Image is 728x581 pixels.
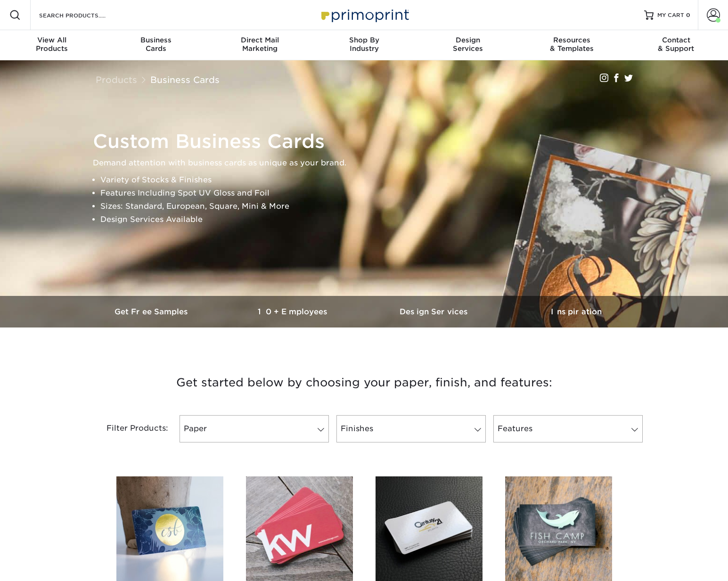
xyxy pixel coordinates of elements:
[208,36,312,53] div: Marketing
[180,415,329,442] a: Paper
[493,415,643,442] a: Features
[223,296,364,327] a: 10+ Employees
[104,30,208,60] a: BusinessCards
[520,36,624,44] span: Resources
[336,415,486,442] a: Finishes
[520,30,624,60] a: Resources& Templates
[312,30,416,60] a: Shop ByIndustry
[100,213,644,226] li: Design Services Available
[364,296,506,327] a: Design Services
[686,12,690,18] span: 0
[38,9,130,21] input: SEARCH PRODUCTS.....
[150,74,220,85] a: Business Cards
[624,36,728,53] div: & Support
[100,173,644,187] li: Variety of Stocks & Finishes
[416,36,520,53] div: Services
[82,307,223,316] h3: Get Free Samples
[520,36,624,53] div: & Templates
[624,36,728,44] span: Contact
[100,187,644,200] li: Features Including Spot UV Gloss and Foil
[657,11,684,19] span: MY CART
[223,307,364,316] h3: 10+ Employees
[208,30,312,60] a: Direct MailMarketing
[93,156,644,170] p: Demand attention with business cards as unique as your brand.
[104,36,208,53] div: Cards
[93,130,644,153] h1: Custom Business Cards
[506,307,647,316] h3: Inspiration
[312,36,416,53] div: Industry
[364,307,506,316] h3: Design Services
[100,200,644,213] li: Sizes: Standard, European, Square, Mini & More
[624,30,728,60] a: Contact& Support
[506,296,647,327] a: Inspiration
[416,36,520,44] span: Design
[317,5,411,25] img: Primoprint
[208,36,312,44] span: Direct Mail
[104,36,208,44] span: Business
[312,36,416,44] span: Shop By
[416,30,520,60] a: DesignServices
[89,361,640,404] h3: Get started below by choosing your paper, finish, and features:
[82,296,223,327] a: Get Free Samples
[82,415,176,442] div: Filter Products:
[96,74,137,85] a: Products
